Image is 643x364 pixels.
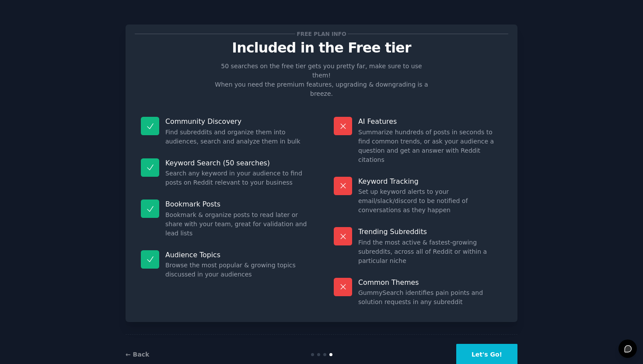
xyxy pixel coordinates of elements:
[165,128,309,146] dd: Find subreddits and organize them into audiences, search and analyze them in bulk
[165,199,309,209] p: Bookmark Posts
[358,288,502,307] dd: GummySearch identifies pain points and solution requests in any subreddit
[211,62,432,98] p: 50 searches on the free tier gets you pretty far, make sure to use them! When you need the premiu...
[358,128,502,164] dd: Summarize hundreds of posts in seconds to find common trends, or ask your audience a question and...
[295,29,348,38] span: Free plan info
[165,261,309,279] dd: Browse the most popular & growing topics discussed in your audiences
[135,40,508,56] p: Included in the Free tier
[126,351,149,358] a: ← Back
[165,169,309,187] dd: Search any keyword in your audience to find posts on Reddit relevant to your business
[358,227,502,236] p: Trending Subreddits
[165,250,309,259] p: Audience Topics
[358,278,502,287] p: Common Themes
[358,238,502,266] dd: Find the most active & fastest-growing subreddits, across all of Reddit or within a particular niche
[358,187,502,215] dd: Set up keyword alerts to your email/slack/discord to be notified of conversations as they happen
[165,210,309,238] dd: Bookmark & organize posts to read later or share with your team, great for validation and lead lists
[165,117,309,126] p: Community Discovery
[165,158,309,168] p: Keyword Search (50 searches)
[358,177,502,186] p: Keyword Tracking
[358,117,502,126] p: AI Features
